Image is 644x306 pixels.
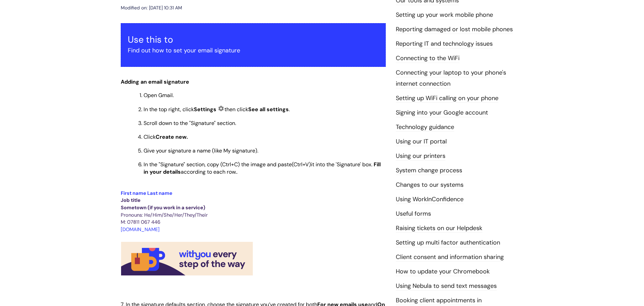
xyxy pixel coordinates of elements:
img: WithYou email signature image [121,242,253,277]
span: Job title [121,197,141,204]
a: Connecting your laptop to your phone's internet connection [396,69,506,88]
a: Setting up your work mobile phone [396,11,493,19]
span: Give your signature a name (like My signature). [144,147,258,154]
a: Using WorkInConfidence [396,195,464,204]
a: System change process [396,166,462,175]
img: Settings [218,105,224,112]
a: Raising tickets on our Helpdesk [396,224,482,233]
span: Pronouns: He/Him/She/Her/They/Their [121,212,208,218]
a: Using our IT portal [396,137,447,146]
span: M: 07811 067 446 [121,219,160,225]
span: See all settings [248,106,289,113]
span: [DOMAIN_NAME] [121,226,160,233]
span: Adding an email signature [121,78,189,85]
span: Scroll down to the "Signature" section. [144,120,236,127]
span: (Ctrl+V) [292,161,311,168]
span: Open Gmail. [144,92,174,99]
span: then click [224,106,248,113]
strong: Settings [194,106,216,113]
a: Setting up WiFi calling on your phone [396,94,498,103]
a: Signing into your Google account [396,108,488,117]
span: In the top right, click [144,106,218,113]
a: Setting up multi factor authentication [396,238,500,247]
span: In the "Signature" section, c according to each row.. [144,161,381,175]
p: Find out how to set your email signature [128,45,379,56]
a: Technology guidance [396,123,454,132]
a: Reporting damaged or lost mobile phones [396,25,513,34]
a: Changes to our systems [396,181,464,189]
span: Create new. [156,133,188,140]
span: First name Last name [121,190,172,196]
a: Connecting to the WiFi [396,54,460,63]
a: Using Nebula to send text messages [396,282,497,291]
a: Useful forms [396,210,431,218]
a: Using our printers [396,152,445,161]
span: . [289,106,290,113]
a: WithYou email signature image [121,271,253,276]
span: opy (Ctrl+C) the image and paste [210,161,292,168]
div: Modified on: [DATE] 10:31 AM [121,4,182,12]
a: How to update your Chromebook [396,267,490,276]
span: Click [144,133,156,140]
a: Reporting IT and technology issues [396,40,493,48]
a: Client consent and information sharing [396,253,504,262]
strong: Fill in your details [144,161,381,175]
span: Sometown (if you work in a service) [121,204,205,211]
h3: Use this to [128,34,379,45]
span: it into the 'Signature' box. [311,161,372,168]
